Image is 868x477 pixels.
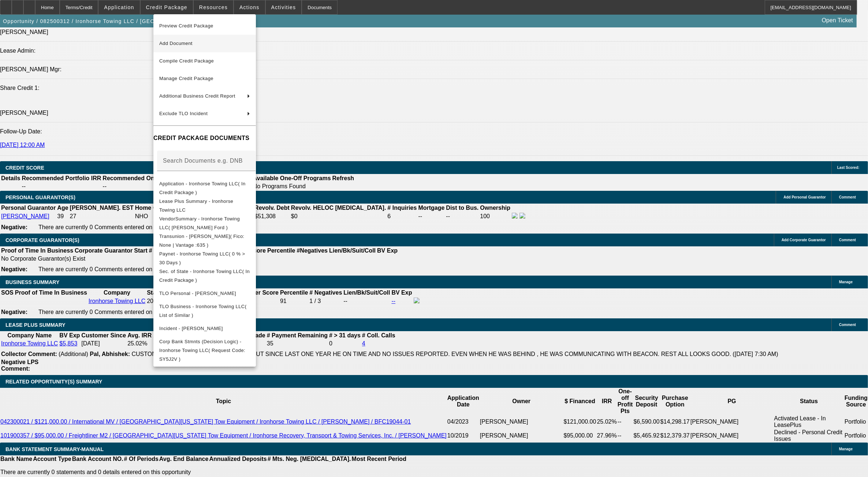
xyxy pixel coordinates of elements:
mat-label: Search Documents e.g. DNB [163,157,243,163]
button: VendorSummary - Ironhorse Towing LLC( Ken Grody Ford ) [153,214,256,232]
span: Additional Business Credit Report [159,93,235,99]
button: Lease Plus Summary - Ironhorse Towing LLC [153,197,256,214]
span: Add Document [159,41,193,46]
button: TLO Business - Ironhorse Towing LLC( List of Similar ) [153,302,256,319]
span: Compile Credit Package [159,58,214,64]
span: Preview Credit Package [159,23,213,29]
span: Application - Ironhorse Towing LLC( In Credit Package ) [159,181,246,195]
button: Incident - Tarin, Edgar [153,319,256,337]
span: Sec. of State - Ironhorse Towing LLC( In Credit Package ) [159,268,250,283]
button: Sec. of State - Ironhorse Towing LLC( In Credit Package ) [153,267,256,284]
span: TLO Business - Ironhorse Towing LLC( List of Similar ) [159,303,246,318]
button: Paynet - Ironhorse Towing LLC( 0 % > 30 Days ) [153,249,256,267]
span: Lease Plus Summary - Ironhorse Towing LLC [159,198,233,212]
span: Manage Credit Package [159,76,213,81]
span: Exclude TLO Incident [159,111,208,116]
span: Corp Bank Stmnts (Decision Logic) - Ironhorse Towing LLC( Request Code: SY5J2V ) [159,338,245,361]
h4: CREDIT PACKAGE DOCUMENTS [153,134,256,143]
button: Transunion - Tarin, Edgar( Fico: None | Vantage :635 ) [153,232,256,249]
span: VendorSummary - Ironhorse Towing LLC( [PERSON_NAME] Ford ) [159,216,240,230]
span: Paynet - Ironhorse Towing LLC( 0 % > 30 Days ) [159,251,245,265]
span: Transunion - [PERSON_NAME]( Fico: None | Vantage :635 ) [159,233,245,247]
span: TLO Personal - [PERSON_NAME] [159,290,236,296]
button: TLO Personal - Tarin, Edgar [153,284,256,302]
button: Application - Ironhorse Towing LLC( In Credit Package ) [153,179,256,197]
button: Corp Bank Stmnts (Decision Logic) - Ironhorse Towing LLC( Request Code: SY5J2V ) [153,337,256,363]
span: Incident - [PERSON_NAME] [159,325,223,331]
